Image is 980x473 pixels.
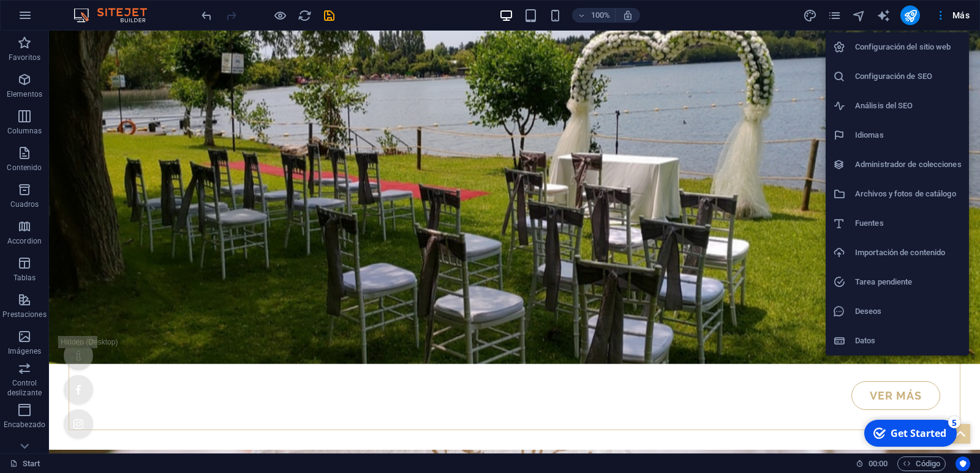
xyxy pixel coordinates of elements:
div: Get Started 5 items remaining, 0% complete [7,5,99,32]
h6: Archivos y fotos de catálogo [855,187,962,201]
h6: Análisis del SEO [855,99,962,113]
h6: Tarea pendiente [855,275,962,289]
h6: Fuentes [855,216,962,231]
h6: Administrador de colecciones [855,157,962,172]
h6: Idiomas [855,128,962,143]
h6: Configuración del sitio web [855,40,962,54]
h6: Configuración de SEO [855,69,962,84]
div: Get Started [33,12,89,25]
h6: Datos [855,333,962,348]
h6: Deseos [855,304,962,319]
h6: Importación de contenido [855,245,962,260]
div: 5 [91,1,103,13]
